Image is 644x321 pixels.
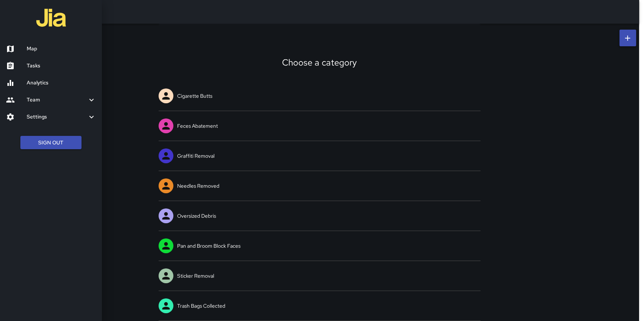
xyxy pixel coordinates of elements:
h6: Analytics [27,79,96,87]
h6: Settings [27,113,87,121]
img: jia-logo [36,3,66,33]
h6: Map [27,45,96,53]
h6: Tasks [27,62,96,70]
button: Sign Out [20,136,82,150]
h6: Team [27,96,87,104]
